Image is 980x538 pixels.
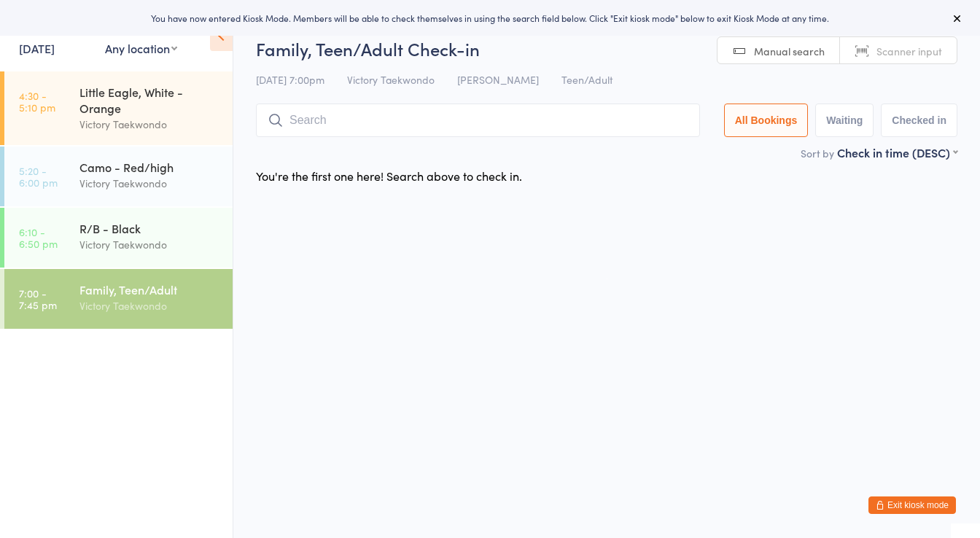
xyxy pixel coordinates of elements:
[256,36,957,61] h2: Family, Teen/Adult Check-in
[4,71,233,145] a: 4:30 -5:10 pmLittle Eagle, White - OrangeVictory Taekwondo
[79,281,220,297] div: Family, Teen/Adult
[881,104,957,137] button: Checked in
[724,104,809,137] button: All Bookings
[79,84,220,116] div: Little Eagle, White - Orange
[79,116,220,133] div: Victory Taekwondo
[79,159,220,175] div: Camo - Red/high
[105,40,177,56] div: Any location
[561,72,612,87] span: Teen/Adult
[256,168,522,184] div: You're the first one here! Search above to check in.
[876,44,942,58] span: Scanner input
[19,40,55,56] a: [DATE]
[754,44,825,58] span: Manual search
[79,236,220,253] div: Victory Taekwondo
[4,269,233,329] a: 7:00 -7:45 pmFamily, Teen/AdultVictory Taekwondo
[79,297,220,314] div: Victory Taekwondo
[347,72,435,87] span: Victory Taekwondo
[256,104,700,137] input: Search
[79,220,220,236] div: R/B - Black
[19,287,57,311] time: 7:00 - 7:45 pm
[457,72,539,87] span: [PERSON_NAME]
[19,165,58,188] time: 5:20 - 6:00 pm
[837,144,957,160] div: Check in time (DESC)
[801,146,834,160] label: Sort by
[4,147,233,206] a: 5:20 -6:00 pmCamo - Red/highVictory Taekwondo
[79,175,220,192] div: Victory Taekwondo
[256,72,324,87] span: [DATE] 7:00pm
[19,226,58,249] time: 6:10 - 6:50 pm
[19,90,55,113] time: 4:30 - 5:10 pm
[868,496,956,514] button: Exit kiosk mode
[23,12,957,24] div: You have now entered Kiosk Mode. Members will be able to check themselves in using the search fie...
[815,104,874,137] button: Waiting
[4,208,233,268] a: 6:10 -6:50 pmR/B - BlackVictory Taekwondo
